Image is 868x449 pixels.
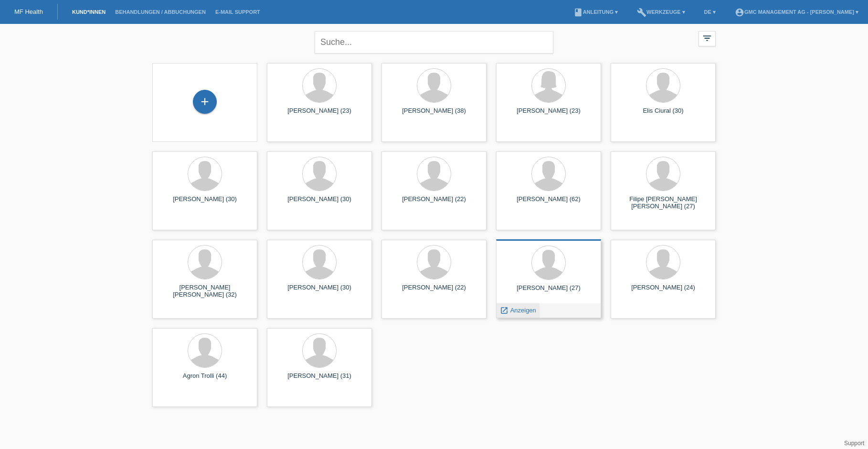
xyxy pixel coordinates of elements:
[110,9,211,15] a: Behandlungen / Abbuchungen
[389,107,479,122] div: [PERSON_NAME] (38)
[160,195,250,211] div: [PERSON_NAME] (30)
[618,195,708,211] div: Filipe [PERSON_NAME] [PERSON_NAME] (27)
[275,372,364,387] div: [PERSON_NAME] (31)
[504,195,593,211] div: [PERSON_NAME] (62)
[504,284,593,299] div: [PERSON_NAME] (27)
[504,107,593,122] div: [PERSON_NAME] (23)
[569,9,623,15] a: bookAnleitung ▾
[160,372,250,387] div: Agron Trolli (44)
[500,307,536,314] a: launch Anzeigen
[275,195,364,211] div: [PERSON_NAME] (30)
[510,307,536,314] span: Anzeigen
[211,9,265,15] a: E-Mail Support
[389,284,479,299] div: [PERSON_NAME] (22)
[735,8,744,17] i: account_circle
[14,8,43,15] a: MF Health
[699,9,720,15] a: DE ▾
[389,195,479,211] div: [PERSON_NAME] (22)
[844,440,864,447] a: Support
[573,8,583,17] i: book
[500,306,508,315] i: launch
[618,284,708,299] div: [PERSON_NAME] (24)
[702,33,712,43] i: filter_list
[632,9,690,15] a: buildWerkzeuge ▾
[315,31,553,53] input: Suche...
[618,107,708,122] div: Elis Ciural (30)
[160,284,250,299] div: [PERSON_NAME] [PERSON_NAME] (32)
[275,107,364,122] div: [PERSON_NAME] (23)
[275,284,364,299] div: [PERSON_NAME] (30)
[730,9,863,15] a: account_circleGMC Management AG - [PERSON_NAME] ▾
[637,8,646,17] i: build
[193,94,216,110] div: Kund*in hinzufügen
[67,9,110,15] a: Kund*innen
